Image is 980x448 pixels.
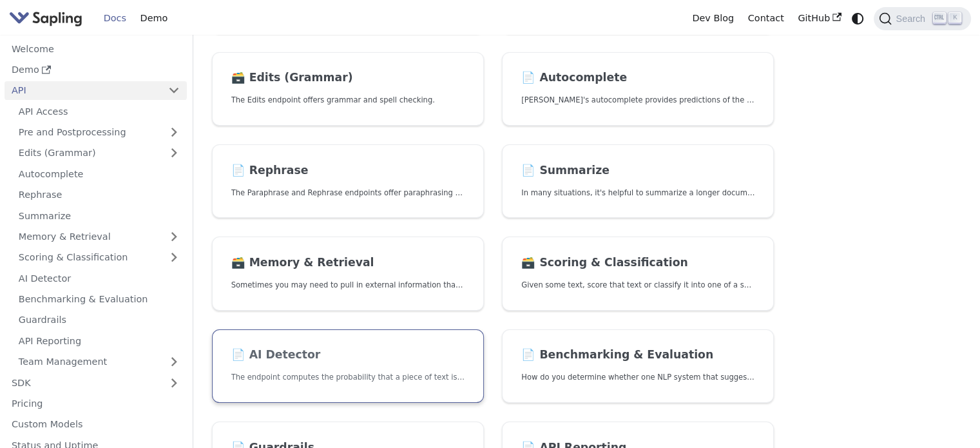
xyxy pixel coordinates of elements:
a: Scoring & Classification [12,248,187,267]
a: 📄️ SummarizeIn many situations, it's helpful to summarize a longer document into a shorter, more ... [502,144,774,219]
a: 🗃️ Edits (Grammar)The Edits endpoint offers grammar and spell checking. [212,52,484,126]
a: Team Management [12,353,187,371]
h2: Autocomplete [521,71,754,85]
a: Memory & Retrieval [12,228,187,246]
a: Custom Models [5,415,187,434]
a: Pre and Postprocessing [12,123,187,142]
img: Sapling.ai [9,9,82,28]
a: Demo [133,8,175,28]
button: Search (Ctrl+K) [874,7,970,30]
button: Expand sidebar category 'SDK' [161,373,187,392]
a: Dev Blog [685,8,740,28]
a: SDK [5,373,161,392]
p: The Edits endpoint offers grammar and spell checking. [231,94,465,106]
button: Collapse sidebar category 'API' [161,81,187,100]
kbd: K [948,12,961,24]
a: 📄️ Autocomplete[PERSON_NAME]'s autocomplete provides predictions of the next few characters or words [502,52,774,126]
p: The endpoint computes the probability that a piece of text is AI-generated, [231,371,465,384]
h2: Benchmarking & Evaluation [521,348,754,362]
a: 📄️ AI DetectorThe endpoint computes the probability that a piece of text is AI-generated, [212,329,484,404]
a: Pricing [5,394,187,413]
a: Benchmarking & Evaluation [12,290,187,309]
a: AI Detector [12,269,187,287]
a: API Reporting [12,331,187,350]
a: 📄️ RephraseThe Paraphrase and Rephrase endpoints offer paraphrasing for particular styles. [212,144,484,219]
span: Search [892,14,933,24]
a: Autocomplete [12,164,187,183]
h2: Memory & Retrieval [231,256,465,270]
h2: Summarize [521,164,754,178]
p: Sapling's autocomplete provides predictions of the next few characters or words [521,94,754,106]
a: Rephrase [12,186,187,204]
h2: Edits (Grammar) [231,71,465,85]
a: API Access [12,102,187,121]
a: Guardrails [12,311,187,329]
a: Summarize [12,206,187,225]
a: Demo [5,61,187,79]
p: Given some text, score that text or classify it into one of a set of pre-specified categories. [521,279,754,291]
p: How do you determine whether one NLP system that suggests edits [521,371,754,384]
a: GitHub [791,8,848,28]
a: Welcome [5,39,187,58]
a: 🗃️ Memory & RetrievalSometimes you may need to pull in external information that doesn't fit in t... [212,237,484,311]
a: Sapling.ai [9,9,87,28]
a: 🗃️ Scoring & ClassificationGiven some text, score that text or classify it into one of a set of p... [502,237,774,311]
a: 📄️ Benchmarking & EvaluationHow do you determine whether one NLP system that suggests edits [502,329,774,404]
h2: Scoring & Classification [521,256,754,270]
p: Sometimes you may need to pull in external information that doesn't fit in the context size of an... [231,279,465,291]
p: In many situations, it's helpful to summarize a longer document into a shorter, more easily diges... [521,187,754,199]
h2: Rephrase [231,164,465,178]
h2: AI Detector [231,348,465,362]
a: Docs [97,8,133,28]
button: Switch between dark and light mode (currently system mode) [849,9,867,28]
a: Contact [741,8,791,28]
a: Edits (Grammar) [12,144,187,162]
a: API [5,81,161,100]
p: The Paraphrase and Rephrase endpoints offer paraphrasing for particular styles. [231,187,465,199]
